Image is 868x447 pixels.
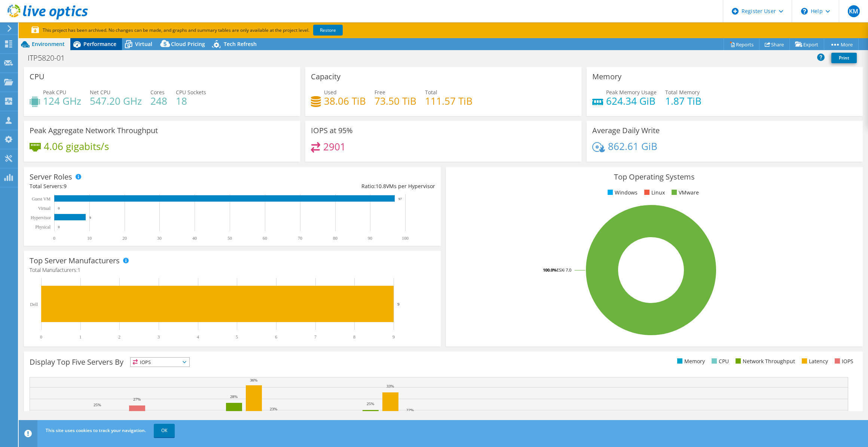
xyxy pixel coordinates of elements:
[557,267,571,273] tspan: ESXi 7.0
[824,39,859,50] a: More
[250,378,257,382] text: 36%
[94,402,101,407] text: 25%
[158,334,160,340] text: 3
[30,302,38,307] text: Dell
[30,182,232,190] div: Total Servers:
[227,236,232,241] text: 50
[375,89,385,96] span: Free
[734,357,795,365] li: Network Throughput
[192,236,197,241] text: 40
[406,408,414,412] text: 22%
[543,267,557,273] tspan: 100.0%
[133,397,141,401] text: 27%
[224,40,257,48] span: Tech Refresh
[53,236,55,241] text: 0
[675,357,705,365] li: Memory
[665,97,702,105] h4: 1.87 TiB
[392,334,395,340] text: 9
[710,357,729,365] li: CPU
[397,302,400,306] text: 9
[270,407,277,411] text: 23%
[333,236,337,241] text: 80
[236,334,238,340] text: 5
[197,334,199,340] text: 4
[402,236,409,241] text: 100
[670,189,699,197] li: VMware
[833,357,853,365] li: IOPS
[30,173,72,181] h3: Server Roles
[425,97,473,105] h4: 111.57 TiB
[759,39,790,50] a: Share
[171,40,205,48] span: Cloud Pricing
[386,384,394,388] text: 33%
[298,236,302,241] text: 70
[592,73,621,81] h3: Memory
[606,97,657,105] h4: 624.34 GiB
[848,5,860,17] span: KM
[314,334,317,340] text: 7
[89,216,91,220] text: 9
[122,236,127,241] text: 20
[398,197,402,201] text: 97
[38,206,51,211] text: Virtual
[43,89,66,96] span: Peak CPU
[606,189,638,197] li: Windows
[64,183,67,190] span: 9
[44,142,109,150] h4: 4.06 gigabits/s
[77,266,80,273] span: 1
[313,25,343,36] a: Restore
[452,173,857,181] h3: Top Operating Systems
[724,39,759,50] a: Reports
[31,26,398,34] p: This project has been archived. No changes can be made, and graphs and summary tables are only av...
[118,334,120,340] text: 2
[368,236,372,241] text: 90
[608,142,657,150] h4: 862.61 GiB
[90,89,110,96] span: Net CPU
[40,334,42,340] text: 0
[30,257,120,265] h3: Top Server Manufacturers
[157,236,162,241] text: 30
[263,236,267,241] text: 60
[592,126,660,135] h3: Average Daily Write
[353,334,355,340] text: 8
[83,40,116,48] span: Performance
[232,182,435,190] div: Ratio: VMs per Hypervisor
[800,357,828,365] li: Latency
[831,53,857,63] a: Print
[367,401,374,406] text: 25%
[135,40,152,48] span: Virtual
[230,394,238,399] text: 28%
[90,97,142,105] h4: 547.20 GHz
[87,236,92,241] text: 10
[30,126,158,135] h3: Peak Aggregate Network Throughput
[150,97,167,105] h4: 248
[30,73,45,81] h3: CPU
[32,40,65,48] span: Environment
[375,97,416,105] h4: 73.50 TiB
[154,424,175,437] a: OK
[425,89,437,96] span: Total
[323,143,346,151] h4: 2901
[642,189,665,197] li: Linux
[275,334,277,340] text: 6
[801,8,808,15] svg: \n
[131,358,189,367] span: IOPS
[32,196,51,202] text: Guest VM
[46,427,146,434] span: This site uses cookies to track your navigation.
[58,206,60,210] text: 0
[31,215,51,220] text: Hypervisor
[43,97,81,105] h4: 124 GHz
[30,266,435,274] h4: Total Manufacturers:
[311,126,353,135] h3: IOPS at 95%
[35,224,51,230] text: Physical
[324,89,337,96] span: Used
[324,97,366,105] h4: 38.06 TiB
[58,225,60,229] text: 0
[79,334,82,340] text: 1
[176,89,206,96] span: CPU Sockets
[789,39,824,50] a: Export
[24,54,76,62] h1: ITP5820-01
[150,89,165,96] span: Cores
[176,97,206,105] h4: 18
[376,183,386,190] span: 10.8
